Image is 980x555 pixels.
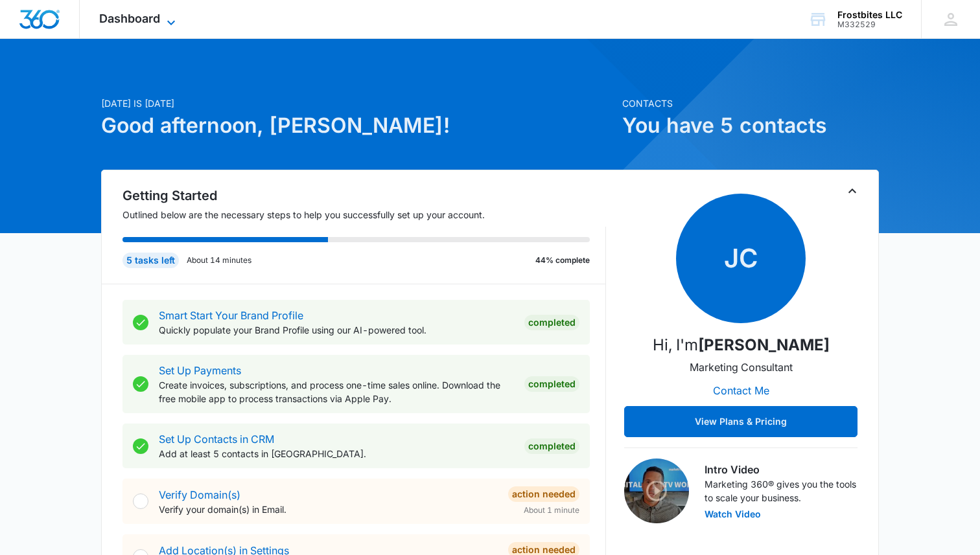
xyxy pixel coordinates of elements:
[705,510,761,519] button: Watch Video
[159,447,514,460] p: Add at least 5 contacts in [GEOGRAPHIC_DATA].
[187,255,251,266] p: About 14 minutes
[524,438,579,454] div: Completed
[159,503,498,516] p: Verify your domain(s) in Email.
[99,12,160,25] span: Dashboard
[122,208,606,221] p: Outlined below are the necessary steps to help you successfully set up your account.
[524,504,579,516] span: About 1 minute
[159,323,514,337] p: Quickly populate your Brand Profile using our AI-powered tool.
[845,183,860,199] button: Toggle Collapse
[535,255,590,266] p: 44% complete
[159,378,514,405] p: Create invoices, subscriptions, and process one-time sales online. Download the free mobile app t...
[653,334,830,357] p: Hi, I'm
[524,376,579,392] div: Completed
[690,359,793,375] p: Marketing Consultant
[101,96,614,110] p: [DATE] is [DATE]
[705,462,857,477] h3: Intro Video
[101,110,614,141] h1: Good afternoon, [PERSON_NAME]!
[159,488,240,501] a: Verify Domain(s)
[837,10,902,20] div: account name
[624,406,857,437] button: View Plans & Pricing
[676,194,806,323] span: JC
[624,459,689,523] img: Intro Video
[622,110,879,141] h1: You have 5 contacts
[159,433,274,446] a: Set Up Contacts in CRM
[837,20,902,29] div: account id
[159,309,303,322] a: Smart Start Your Brand Profile
[122,186,606,205] h2: Getting Started
[122,253,179,268] div: 5 tasks left
[705,477,857,504] p: Marketing 360® gives you the tools to scale your business.
[698,335,830,354] strong: [PERSON_NAME]
[622,96,879,110] p: Contacts
[524,315,579,330] div: Completed
[159,364,241,377] a: Set Up Payments
[700,375,782,406] button: Contact Me
[508,486,579,502] div: Action Needed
